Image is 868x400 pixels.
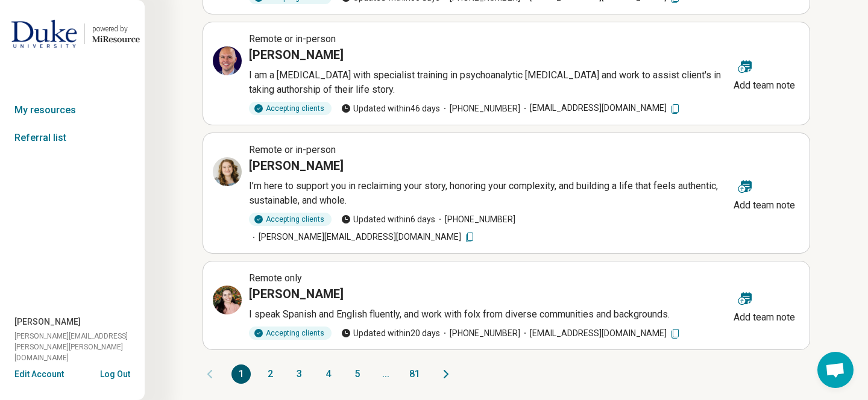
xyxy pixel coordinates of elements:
h3: [PERSON_NAME] [249,157,344,174]
button: Add team note [729,52,800,95]
p: I am a [MEDICAL_DATA] with specialist training in psychoanalytic [MEDICAL_DATA] and work to assis... [249,68,729,97]
div: Accepting clients [249,327,332,340]
div: powered by [92,23,140,34]
span: [EMAIL_ADDRESS][DOMAIN_NAME] [520,327,681,340]
span: [PHONE_NUMBER] [440,102,520,115]
span: [PERSON_NAME][EMAIL_ADDRESS][DOMAIN_NAME] [249,231,476,243]
button: Edit Account [14,368,64,381]
span: Updated within 6 days [341,213,435,226]
button: Log Out [100,368,130,378]
span: [PHONE_NUMBER] [435,213,515,226]
button: 2 [260,364,280,384]
span: Updated within 46 days [341,102,440,115]
button: 3 [289,364,309,384]
button: Add team note [729,172,800,215]
a: Duke Universitypowered by [5,19,140,48]
span: Remote or in-person [249,144,336,155]
button: Previous page [203,364,217,384]
div: Accepting clients [249,213,332,226]
button: 5 [347,364,366,384]
span: ... [376,364,395,384]
img: Duke University [11,19,77,48]
div: Accepting clients [249,102,332,115]
span: [EMAIL_ADDRESS][DOMAIN_NAME] [520,102,681,114]
span: [PERSON_NAME][EMAIL_ADDRESS][PERSON_NAME][PERSON_NAME][DOMAIN_NAME] [14,331,145,363]
h3: [PERSON_NAME] [249,46,344,63]
button: Next page [439,364,453,384]
span: [PERSON_NAME] [14,316,81,328]
span: Remote only [249,272,302,284]
span: Updated within 20 days [341,327,440,340]
div: Open chat [817,352,854,388]
span: [PHONE_NUMBER] [440,327,520,340]
h3: [PERSON_NAME] [249,286,344,302]
button: 1 [231,364,251,384]
button: 81 [405,364,424,384]
span: Remote or in-person [249,33,336,45]
p: I speak Spanish and English fluently, and work with folx from diverse communities and backgrounds. [249,307,729,322]
button: Add team note [729,284,800,327]
p: I’m here to support you in reclaiming your story, honoring your complexity, and building a life t... [249,179,729,208]
button: 4 [318,364,338,384]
